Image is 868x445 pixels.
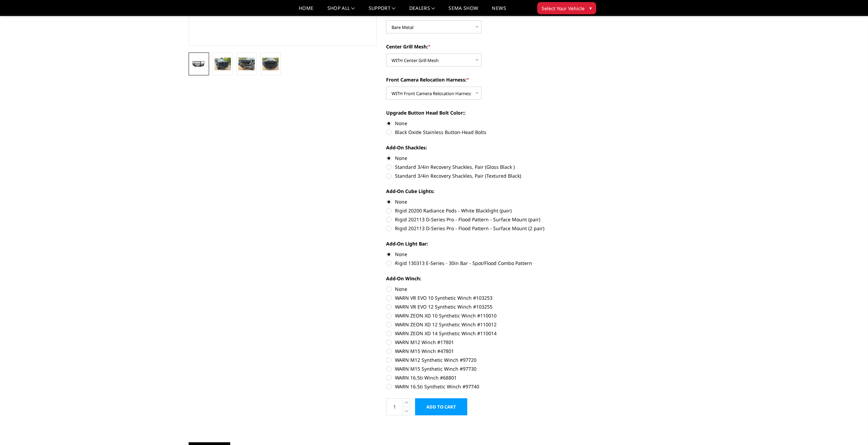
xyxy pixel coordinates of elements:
[386,347,574,355] label: WARN M15 Winch #47801
[386,120,574,127] label: None
[386,188,574,195] label: Add-On Cube Lights:
[386,198,574,205] label: None
[327,6,355,16] a: shop all
[386,216,574,223] label: Rigid 202113 D-Series Pro - Flood Pattern - Surface Mount (pair)
[537,2,596,14] button: Select Your Vehicle
[299,6,313,16] a: Home
[386,240,574,247] label: Add-On Light Bar:
[386,321,574,328] label: WARN ZEON XD 12 Synthetic Winch #110012
[262,58,279,70] img: 2024-2025 GMC 2500-3500 - A2 Series - Extreme Front Bumper (winch mount)
[589,4,592,12] span: ▾
[386,312,574,319] label: WARN ZEON XD 10 Synthetic Winch #110010
[409,6,435,16] a: Dealers
[386,163,574,170] label: Standard 3/4in Recovery Shackles, Pair (Gloss Black )
[386,172,574,179] label: Standard 3/4in Recovery Shackles, Pair (Textured Black)
[386,294,574,301] label: WARN VR EVO 10 Synthetic Winch #103253
[448,6,478,16] a: SEMA Show
[386,76,574,83] label: Front Camera Relocation Harness:
[386,109,574,116] label: Upgrade Button Head Bolt Color::
[386,129,574,136] label: Black Oxide Stainless Button-Head Bolts
[386,285,574,293] label: None
[386,330,574,337] label: WARN ZEON XD 14 Synthetic Winch #110014
[386,303,574,310] label: WARN VR EVO 12 Synthetic Winch #103255
[386,43,574,50] label: Center Grill Mesh:
[492,6,506,16] a: News
[386,251,574,258] label: None
[386,356,574,364] label: WARN M12 Synthetic Winch #97720
[386,365,574,372] label: WARN M15 Synthetic Winch #97730
[386,275,574,282] label: Add-On Winch:
[415,398,467,415] input: Add to Cart
[386,383,574,390] label: WARN 16.5ti Synthetic Winch #97740
[191,60,207,68] img: 2024-2025 GMC 2500-3500 - A2 Series - Extreme Front Bumper (winch mount)
[386,225,574,232] label: Rigid 202113 D-Series Pro - Flood Pattern - Surface Mount (2 pair)
[386,374,574,381] label: WARN 16.5ti Winch #68801
[369,6,396,16] a: Support
[386,339,574,346] label: WARN M12 Winch #17801
[386,144,574,151] label: Add-On Shackles:
[386,154,574,162] label: None
[386,259,574,267] label: Rigid 130313 E-Series - 30in Bar - Spot/Flood Combo Pattern
[238,58,255,70] img: 2024-2025 GMC 2500-3500 - A2 Series - Extreme Front Bumper (winch mount)
[215,58,231,70] img: 2024-2025 GMC 2500-3500 - A2 Series - Extreme Front Bumper (winch mount)
[542,5,585,12] span: Select Your Vehicle
[386,207,574,214] label: Rigid 20200 Radiance Pods - White Blacklight (pair)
